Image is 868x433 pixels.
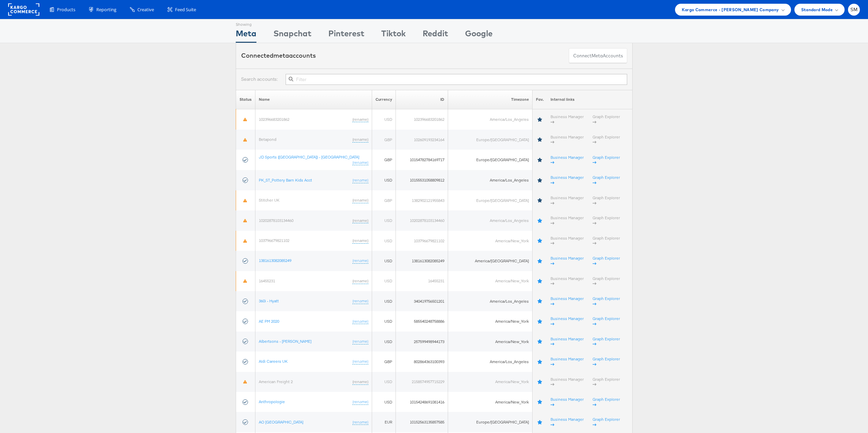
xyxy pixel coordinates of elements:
[396,210,448,230] td: 10202878103134460
[551,276,584,286] a: Business Manager
[352,238,368,244] a: (rename)
[448,392,532,412] td: America/New_York
[448,291,532,311] td: America/Los_Angeles
[352,419,368,425] a: (rename)
[352,137,368,143] a: (rename)
[551,114,584,125] a: Business Manager
[372,109,396,130] td: USD
[259,218,293,223] a: 10202878103134460
[273,27,311,43] div: Snapchat
[593,134,620,145] a: Graph Explorer
[259,117,289,122] a: 102396683201862
[241,51,316,60] div: Connected accounts
[372,412,396,432] td: EUR
[593,276,620,286] a: Graph Explorer
[259,419,303,425] a: AO [GEOGRAPHIC_DATA]
[396,109,448,130] td: 102396683201862
[273,52,289,59] span: meta
[396,332,448,352] td: 257599498944173
[236,27,256,43] div: Meta
[448,170,532,190] td: America/Los_Angeles
[372,190,396,210] td: GBP
[551,236,584,246] a: Business Manager
[372,311,396,331] td: USD
[448,311,532,331] td: America/New_York
[593,114,620,125] a: Graph Explorer
[396,291,448,311] td: 340419756501201
[396,311,448,331] td: 585540248758886
[372,150,396,170] td: GBP
[396,130,448,150] td: 102609193234164
[396,90,448,109] th: ID
[259,399,285,404] a: Anthropologie
[352,298,368,304] a: (rename)
[372,130,396,150] td: GBP
[328,27,364,43] div: Pinterest
[801,6,833,13] span: Standard Mode
[593,296,620,306] a: Graph Explorer
[372,251,396,271] td: USD
[352,399,368,405] a: (rename)
[396,231,448,251] td: 103796679821102
[396,392,448,412] td: 10154248691081416
[352,258,368,264] a: (rename)
[372,210,396,230] td: USD
[259,197,279,203] a: Stitcher UK
[593,175,620,185] a: Graph Explorer
[850,7,858,12] span: SM
[259,278,275,283] a: 16455231
[372,392,396,412] td: USD
[448,109,532,130] td: America/Los_Angeles
[593,215,620,226] a: Graph Explorer
[448,352,532,372] td: America/Los_Angeles
[255,90,372,109] th: Name
[592,53,603,59] span: meta
[57,6,75,13] span: Products
[396,251,448,271] td: 1381613082085249
[551,417,584,427] a: Business Manager
[423,27,448,43] div: Reddit
[448,190,532,210] td: Europe/[GEOGRAPHIC_DATA]
[372,372,396,392] td: USD
[593,377,620,387] a: Graph Explorer
[175,6,196,13] span: Feed Suite
[372,231,396,251] td: USD
[259,258,291,263] a: 1381613082085249
[593,155,620,165] a: Graph Explorer
[352,278,368,284] a: (rename)
[551,175,584,185] a: Business Manager
[352,218,368,224] a: (rename)
[448,231,532,251] td: America/New_York
[352,177,368,183] a: (rename)
[551,316,584,326] a: Business Manager
[259,137,276,142] a: Betapond
[396,372,448,392] td: 2158574957715229
[286,74,627,85] input: Filter
[551,336,584,347] a: Business Manager
[372,271,396,291] td: USD
[259,154,359,159] a: JD Sports ([GEOGRAPHIC_DATA]) - [GEOGRAPHIC_DATA]
[396,412,448,432] td: 10152563135857585
[236,90,255,109] th: Status
[448,372,532,392] td: America/New_York
[593,336,620,347] a: Graph Explorer
[396,271,448,291] td: 16455231
[259,379,293,384] a: American Freight 2
[259,177,312,183] a: PK_ST_Pottery Barn Kids Acct
[259,359,288,364] a: Aldi Careers UK
[396,170,448,190] td: 10155531058809812
[593,417,620,427] a: Graph Explorer
[396,190,448,210] td: 1382902121955843
[372,291,396,311] td: USD
[381,27,406,43] div: Tiktok
[352,160,368,166] a: (rename)
[259,298,279,303] a: 360i - Hyatt
[551,377,584,387] a: Business Manager
[593,195,620,206] a: Graph Explorer
[682,6,779,13] span: Kargo Commerce - [PERSON_NAME] Company
[372,352,396,372] td: GBP
[448,150,532,170] td: Europe/[GEOGRAPHIC_DATA]
[551,256,584,266] a: Business Manager
[551,134,584,145] a: Business Manager
[448,90,532,109] th: Timezone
